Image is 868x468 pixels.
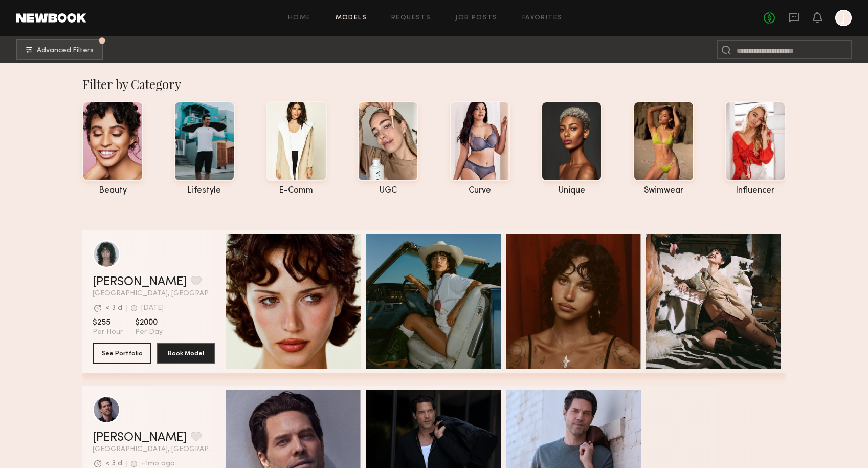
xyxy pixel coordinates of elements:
[141,305,164,312] div: [DATE]
[93,446,215,453] span: [GEOGRAPHIC_DATA], [GEOGRAPHIC_DATA]
[391,15,431,22] a: Requests
[541,186,602,195] div: unique
[105,460,122,467] div: < 3 d
[455,15,498,22] a: Job Posts
[93,343,151,364] button: See Portfolio
[93,317,123,328] span: $255
[157,343,215,364] button: Book Model
[266,186,327,195] div: e-comm
[835,10,852,26] a: J
[135,317,163,328] span: $2000
[725,186,786,195] div: influencer
[450,186,510,195] div: curve
[82,186,143,195] div: beauty
[93,432,187,444] a: [PERSON_NAME]
[288,15,311,22] a: Home
[16,39,103,60] button: Advanced Filters
[93,290,215,297] span: [GEOGRAPHIC_DATA], [GEOGRAPHIC_DATA]
[358,186,418,195] div: UGC
[336,15,367,22] a: Models
[174,186,235,195] div: lifestyle
[93,328,123,337] span: Per Hour
[522,15,563,22] a: Favorites
[105,305,122,312] div: < 3 d
[141,460,175,467] div: +1mo ago
[633,186,694,195] div: swimwear
[93,276,187,288] a: [PERSON_NAME]
[82,76,786,92] div: Filter by Category
[135,328,163,337] span: Per Day
[37,47,94,54] span: Advanced Filters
